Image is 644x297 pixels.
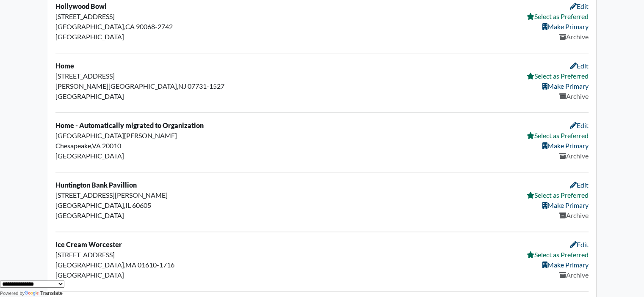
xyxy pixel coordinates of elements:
[188,82,224,90] span: 07731-1527
[559,92,589,100] a: Archive
[55,181,137,189] strong: Huntington Bank Pavillion
[25,291,40,297] img: Google Translate
[570,62,589,70] a: Edit
[527,72,589,80] a: Select as Preferred
[178,82,186,90] span: NJ
[55,270,227,280] div: [GEOGRAPHIC_DATA]
[50,120,232,165] div: ,
[55,121,204,129] strong: Home - Automatically migrated to Organization
[125,201,131,209] span: IL
[527,251,589,259] a: Select as Preferred
[55,240,122,248] strong: Ice Cream Worcester
[542,261,589,269] a: Make Primary
[55,261,124,269] span: [GEOGRAPHIC_DATA]
[132,201,151,209] span: 60605
[542,22,589,30] a: Make Primary
[542,142,589,150] a: Make Primary
[570,240,589,248] a: Edit
[570,121,589,129] a: Edit
[136,22,173,30] span: 90068-2742
[50,240,232,284] div: ,
[50,61,232,105] div: ,
[55,250,227,260] div: [STREET_ADDRESS]
[55,32,227,42] div: [GEOGRAPHIC_DATA]
[55,151,227,161] div: [GEOGRAPHIC_DATA]
[55,71,227,81] div: [STREET_ADDRESS]
[125,22,135,30] span: CA
[55,11,227,22] div: [STREET_ADDRESS]
[138,261,174,269] span: 01610-1716
[55,82,177,90] span: [PERSON_NAME][GEOGRAPHIC_DATA]
[55,201,124,209] span: [GEOGRAPHIC_DATA]
[55,131,227,141] div: [GEOGRAPHIC_DATA][PERSON_NAME]
[527,191,589,199] a: Select as Preferred
[50,180,232,224] div: ,
[55,142,91,150] span: Chesapeake
[559,152,589,160] a: Archive
[559,211,589,219] a: Archive
[55,91,227,101] div: [GEOGRAPHIC_DATA]
[527,12,589,20] a: Select as Preferred
[570,2,589,10] a: Edit
[559,271,589,279] a: Archive
[542,201,589,209] a: Make Primary
[55,210,227,221] div: [GEOGRAPHIC_DATA]
[55,22,124,30] span: [GEOGRAPHIC_DATA]
[125,261,136,269] span: MA
[92,142,101,150] span: VA
[50,1,232,46] div: ,
[570,181,589,189] a: Edit
[55,62,74,70] strong: Home
[55,190,227,200] div: [STREET_ADDRESS][PERSON_NAME]
[25,290,63,296] a: Translate
[55,2,107,10] strong: Hollywood Bowl
[542,82,589,90] a: Make Primary
[527,131,589,139] a: Select as Preferred
[102,142,121,150] span: 20010
[559,33,589,41] a: Archive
